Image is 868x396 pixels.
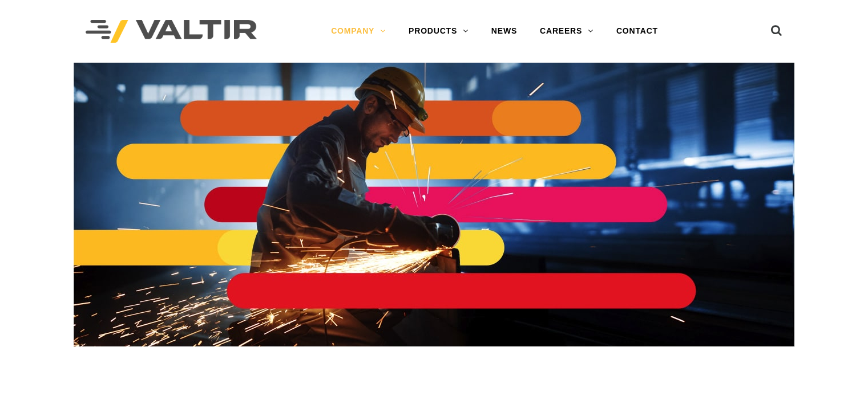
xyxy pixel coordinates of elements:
img: Valtir [86,20,257,43]
a: CAREERS [528,20,605,43]
a: NEWS [480,20,528,43]
a: COMPANY [320,20,397,43]
a: CONTACT [605,20,669,43]
a: PRODUCTS [397,20,480,43]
